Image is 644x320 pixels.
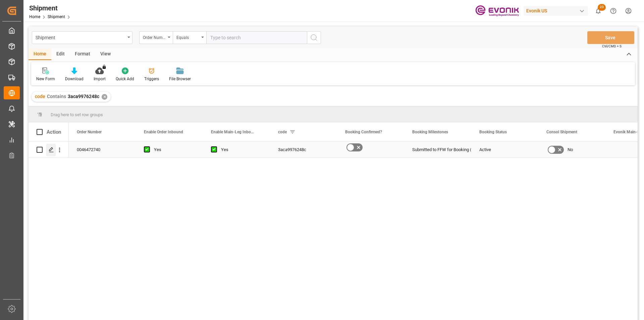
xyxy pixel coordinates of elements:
div: Home [29,49,51,60]
span: code [278,130,287,134]
span: Ctrl/CMD + S [602,44,622,49]
span: No [568,142,573,157]
div: Quick Add [116,76,134,82]
div: Yes [154,142,195,157]
span: 3aca9976248c [68,94,99,99]
div: Download [65,76,84,82]
a: Home [29,14,40,19]
div: Yes [221,142,262,157]
button: open menu [32,31,132,44]
span: Contains [47,94,66,99]
span: Order Number [77,130,102,134]
input: Type to search [206,31,307,44]
button: Evonik US [524,4,591,17]
span: Booking Confirmed? [345,130,382,134]
span: code [35,94,45,99]
span: Drag here to set row groups [51,112,103,117]
button: open menu [139,31,173,44]
div: Edit [51,49,70,60]
button: search button [307,31,321,44]
a: Shipment [48,14,65,19]
div: ✕ [102,94,107,100]
div: Shipment [29,3,72,13]
div: View [95,49,116,60]
span: Booking Milestones [412,130,448,134]
div: Format [70,49,95,60]
div: Equals [176,33,199,41]
div: Action [47,129,61,135]
div: Triggers [144,76,159,82]
span: 23 [598,4,606,11]
div: Evonik US [524,6,588,16]
div: Order Number [143,33,166,41]
span: Booking Status [479,130,507,134]
button: show 23 new notifications [591,3,606,18]
span: Consol Shipment [546,130,577,134]
div: Press SPACE to select this row. [29,142,69,158]
span: Enable Order Inbound [144,130,183,134]
span: Enable Main-Leg Inbound [211,130,256,134]
button: Help Center [606,3,621,18]
button: Save [587,31,634,44]
div: 3aca9976248c [270,142,337,157]
button: open menu [173,31,206,44]
div: New Form [36,76,55,82]
div: 0046472740 [69,142,136,157]
div: Submitted to FFW for Booking (Pending) [412,142,463,157]
div: Active [479,142,530,157]
div: File Browser [169,76,191,82]
div: Shipment [36,33,125,41]
img: Evonik-brand-mark-Deep-Purple-RGB.jpeg_1700498283.jpeg [475,5,519,17]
